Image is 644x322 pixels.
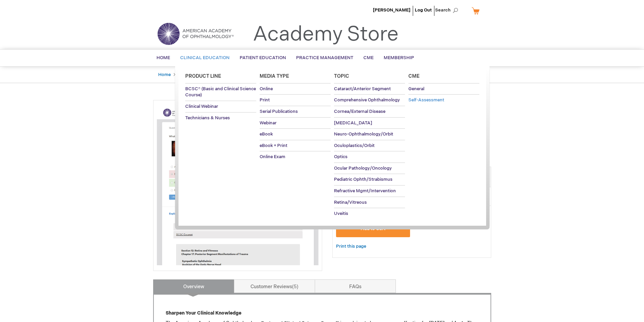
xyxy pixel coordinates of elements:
a: Home [158,72,171,77]
span: Online [260,86,273,92]
span: Ocular Pathology/Oncology [334,166,392,171]
span: Comprehensive Ophthalmology [334,97,400,103]
span: eBook + Print [260,143,287,148]
span: eBook [260,131,273,137]
span: Topic [334,73,349,79]
span: Clinical Webinar [185,104,218,109]
span: Cataract/Anterior Segment [334,86,391,92]
span: Uveitis [334,211,348,216]
strong: Sharpen Your Clinical Knowledge [166,310,241,316]
span: Practice Management [296,55,353,60]
span: BCSC® (Basic and Clinical Science Course) [185,86,256,98]
a: Print this page [336,242,366,251]
span: Cme [408,73,420,79]
span: Oculoplastics/Orbit [334,143,375,148]
span: Technicians & Nurses [185,115,230,121]
a: [PERSON_NAME] [373,7,410,13]
span: Optics [334,154,348,159]
a: Log Out [415,7,432,13]
span: Membership [384,55,414,60]
span: [MEDICAL_DATA] [334,120,372,126]
span: Print [260,97,270,103]
span: Product Line [185,73,221,79]
span: Cornea/External Disease [334,109,385,114]
a: Overview [153,279,234,293]
span: Online Exam [260,154,285,159]
span: Neuro-Ophthalmology/Orbit [334,131,393,137]
a: Customer Reviews5 [234,279,315,293]
a: Academy Store [253,22,399,47]
span: Self-Assessment [408,97,444,103]
span: 5 [292,284,299,290]
span: Add to Cart [361,226,385,231]
span: Media Type [260,73,289,79]
span: Search [435,3,461,17]
span: Clinical Education [180,55,230,60]
span: Webinar [260,120,277,126]
span: General [408,86,424,92]
span: Refractive Mgmt/Intervention [334,188,396,194]
span: CME [363,55,374,60]
span: Serial Publications [260,109,298,114]
span: Pediatric Ophth/Strabismus [334,177,392,182]
span: Patient Education [240,55,286,60]
span: Home [157,55,170,60]
span: Retina/Vitreous [334,200,367,205]
img: Basic and Clinical Science Course Self-Assessment Program [157,104,318,265]
a: FAQs [315,279,396,293]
